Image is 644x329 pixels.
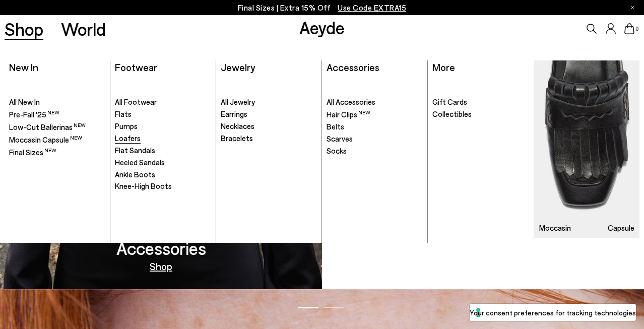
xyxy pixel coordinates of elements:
[432,61,455,73] a: More
[116,239,206,257] h3: Accessories
[608,224,634,232] h3: Capsule
[624,23,634,34] a: 0
[221,109,247,118] span: Earrings
[238,2,407,14] p: Final Sizes | Extra 15% Off
[9,135,82,144] span: Moccasin Capsule
[61,20,106,38] a: World
[115,170,155,179] span: Ankle Boots
[9,97,40,106] span: All New In
[327,122,344,131] span: Belts
[221,121,317,131] a: Necklaces
[470,304,636,321] button: Your consent preferences for tracking technologies
[327,146,347,155] span: Socks
[534,60,639,238] img: Mobile_e6eede4d-78b8-4bd1-ae2a-4197e375e133_900x.jpg
[415,239,552,257] h3: Moccasin Capsule
[115,121,138,130] span: Pumps
[115,109,132,118] span: Flats
[115,146,211,156] a: Flat Sandals
[115,97,211,107] a: All Footwear
[221,134,253,143] span: Bracelets
[327,109,423,120] a: Hair Clips
[299,17,345,38] a: Aeyde
[432,109,529,119] a: Collectibles
[115,61,157,73] a: Footwear
[432,97,529,107] a: Gift Cards
[221,61,255,73] a: Jewelry
[221,97,317,107] a: All Jewelry
[432,109,472,118] span: Collectibles
[115,97,157,106] span: All Footwear
[221,109,317,119] a: Earrings
[534,60,639,238] a: Moccasin Capsule
[9,110,59,119] span: Pre-Fall '25
[464,261,503,271] a: Out Now
[327,97,375,106] span: All Accessories
[324,307,344,308] span: Go to slide 2
[115,146,155,155] span: Flat Sandals
[9,122,86,131] span: Low-Cut Ballerinas
[115,134,211,144] a: Loafers
[115,134,141,143] span: Loafers
[634,26,639,32] span: 0
[115,181,172,190] span: Knee-High Boots
[221,97,255,106] span: All Jewelry
[115,109,211,119] a: Flats
[115,181,211,191] a: Knee-High Boots
[9,122,105,133] a: Low-Cut Ballerinas
[9,135,105,145] a: Moccasin Capsule
[115,170,211,180] a: Ankle Boots
[327,146,423,156] a: Socks
[221,134,317,144] a: Bracelets
[327,134,423,144] a: Scarves
[9,147,105,158] a: Final Sizes
[150,261,172,271] a: Shop
[298,307,318,308] span: Go to slide 1
[327,134,353,143] span: Scarves
[5,20,43,38] a: Shop
[115,158,211,168] a: Heeled Sandals
[327,122,423,132] a: Belts
[115,158,165,167] span: Heeled Sandals
[539,224,571,232] h3: Moccasin
[9,97,105,107] a: All New In
[9,109,105,120] a: Pre-Fall '25
[338,3,406,12] span: Navigate to /collections/ss25-final-sizes
[327,97,423,107] a: All Accessories
[327,61,379,73] a: Accessories
[327,110,370,119] span: Hair Clips
[115,121,211,131] a: Pumps
[470,307,636,318] label: Your consent preferences for tracking technologies
[9,148,56,157] span: Final Sizes
[221,121,254,130] span: Necklaces
[9,61,38,73] a: New In
[432,97,467,106] span: Gift Cards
